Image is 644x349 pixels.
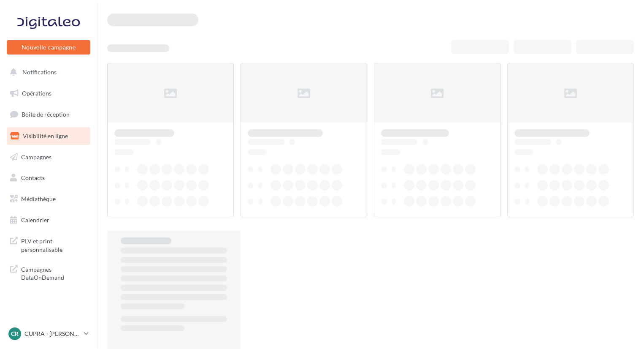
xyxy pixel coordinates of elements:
[5,260,92,285] a: Campagnes DataOnDemand
[21,216,49,224] span: Calendrier
[22,68,57,76] span: Notifications
[5,63,89,81] button: Notifications
[5,148,92,166] a: Campagnes
[21,174,45,181] span: Contacts
[5,211,92,229] a: Calendrier
[11,330,19,338] span: CR
[21,264,87,282] span: Campagnes DataOnDemand
[5,169,92,187] a: Contacts
[21,235,87,254] span: PLV et print personnalisable
[7,40,90,55] button: Nouvelle campagne
[5,85,92,102] a: Opérations
[5,105,92,123] a: Boîte de réception
[22,111,70,118] span: Boîte de réception
[7,326,90,342] a: CR CUPRA - [PERSON_NAME]
[5,127,92,145] a: Visibilité en ligne
[5,232,92,257] a: PLV et print personnalisable
[23,132,68,139] span: Visibilité en ligne
[21,195,56,202] span: Médiathèque
[24,330,81,338] p: CUPRA - [PERSON_NAME]
[5,190,92,208] a: Médiathèque
[22,90,51,97] span: Opérations
[21,153,51,160] span: Campagnes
